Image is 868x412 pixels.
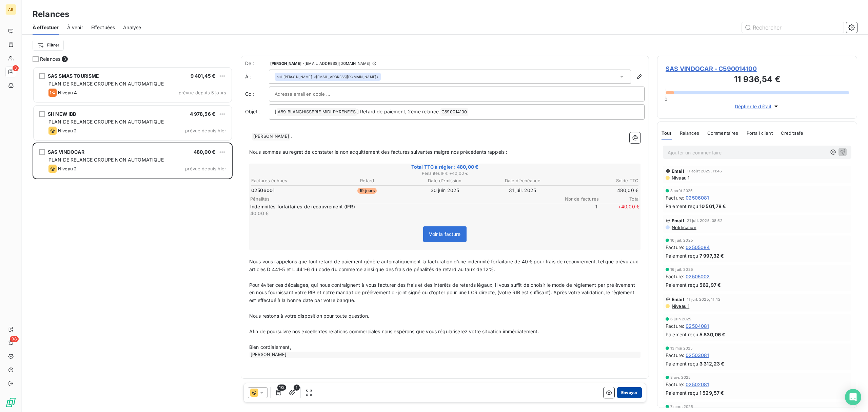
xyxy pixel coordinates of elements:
span: À effectuer [33,24,59,31]
span: 8 août 2025 [670,189,693,193]
span: PLAN DE RELANCE GROUPE NON AUTOMATIQUE [48,81,164,87]
span: [PERSON_NAME] [270,61,301,65]
span: 13 mai 2025 [670,346,693,350]
span: 1/2 [277,385,286,391]
span: SH NEW IBB [48,111,76,117]
span: Tout [662,130,672,136]
span: A59 BLANCHISSERIE MIDI PYRENEES [277,108,357,116]
span: 7 mars 2025 [670,405,693,409]
span: 02504081 [686,322,709,330]
span: 1 [557,203,597,217]
span: Niveau 2 [58,166,77,171]
span: Analyse [123,24,141,31]
div: AB [5,4,16,15]
span: 02506081 [686,194,709,201]
span: Voir la facture [429,231,460,237]
span: , [291,133,292,139]
span: Pénalités IFR : + 40,00 € [250,170,639,176]
span: Total TTC à régler : 480,00 € [250,164,639,170]
span: De : [245,60,269,67]
span: Niveau 1 [671,175,689,181]
img: Logo LeanPay [5,397,16,408]
span: 3 [13,65,19,71]
span: SAS VINDOCAR [48,149,84,155]
span: 02503081 [686,352,709,359]
span: 19 jours [357,188,377,194]
button: Déplier le détail [733,102,782,110]
span: Paiement reçu [666,389,698,396]
span: Facture : [666,381,684,388]
span: Nous sommes au regret de constater le non acquittement des factures suivantes malgré nos précéden... [249,149,507,155]
span: 480,00 € [194,149,215,155]
span: Afin de poursuivre nos excellentes relations commerciales nous espérons que vous régulariserez vo... [249,329,539,334]
span: Relances [680,130,699,136]
th: Solde TTC [562,177,639,184]
span: 16 juil. 2025 [670,238,693,242]
span: 1 529,57 € [699,389,724,396]
span: PLAN DE RELANCE GROUPE NON AUTOMATIQUE [48,119,164,125]
input: Rechercher [742,22,844,33]
span: PLAN DE RELANCE GROUPE NON AUTOMATIQUE [48,157,164,163]
span: [PERSON_NAME] [252,133,290,141]
span: Paiement reçu [666,203,698,210]
span: À venir [67,24,83,31]
span: 562,97 € [699,281,721,288]
td: 31 juil. 2025 [484,187,561,194]
span: SAS VINDOCAR - C590014100 [666,64,849,73]
span: SAS SMAS TOURISME [48,73,99,79]
span: prévue depuis 5 jours [179,90,226,95]
td: 480,00 € [562,187,639,194]
span: Email [672,297,684,302]
span: 4 978,56 € [190,111,216,117]
span: 02506001 [251,187,275,194]
input: Adresse email en copie ... [275,89,348,99]
span: Nbr de factures [558,196,599,202]
th: Date d’émission [406,177,483,184]
span: Portail client [747,130,773,136]
a: 3 [5,67,16,77]
span: Paiement reçu [666,331,698,338]
span: Niveau 2 [58,128,77,133]
span: 16 juil. 2025 [670,267,693,271]
span: 0 [665,96,667,102]
div: Open Intercom Messenger [845,389,861,405]
span: 11 juil. 2025, 11:42 [687,297,721,301]
span: Déplier le détail [735,103,772,110]
span: C590014100 [440,108,468,116]
span: 02505084 [686,244,710,251]
span: prévue depuis hier [185,128,226,133]
span: null [PERSON_NAME] [277,74,312,79]
span: 02502081 [686,381,709,388]
span: + 40,00 € [599,203,639,217]
span: Facture : [666,273,684,280]
span: Facture : [666,194,684,201]
span: - [EMAIL_ADDRESS][DOMAIN_NAME] [303,61,370,65]
span: Notification [671,225,696,230]
span: Facture : [666,244,684,251]
span: 10 561,78 € [699,203,726,210]
label: À : [245,73,269,80]
span: Paiement reçu [666,360,698,367]
span: Niveau 4 [58,90,77,95]
span: 6 juin 2025 [670,317,692,321]
span: Creditsafe [781,130,804,136]
span: Effectuées [91,24,115,31]
span: Commentaires [707,130,738,136]
span: 3 312,23 € [699,360,725,367]
span: Total [599,196,639,202]
span: Bien cordialement, [249,344,291,350]
th: Date d’échéance [484,177,561,184]
span: 8 avr. 2025 [670,375,691,379]
button: Filtrer [33,40,64,51]
span: [ [275,109,276,114]
td: 30 juin 2025 [406,187,483,194]
span: Facture : [666,322,684,330]
span: Pour éviter ces décalages, qui nous contraignent à vous facturer des frais et des intérêts de ret... [249,282,636,303]
span: Email [672,168,684,174]
span: 11 août 2025, 11:46 [687,169,722,173]
th: Retard [329,177,406,184]
span: Nous vous rappelons que tout retard de paiement génère automatiquement la facturation d’une indem... [249,259,639,272]
span: Paiement reçu [666,281,698,288]
span: Facture : [666,352,684,359]
span: 9 401,45 € [191,73,216,79]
